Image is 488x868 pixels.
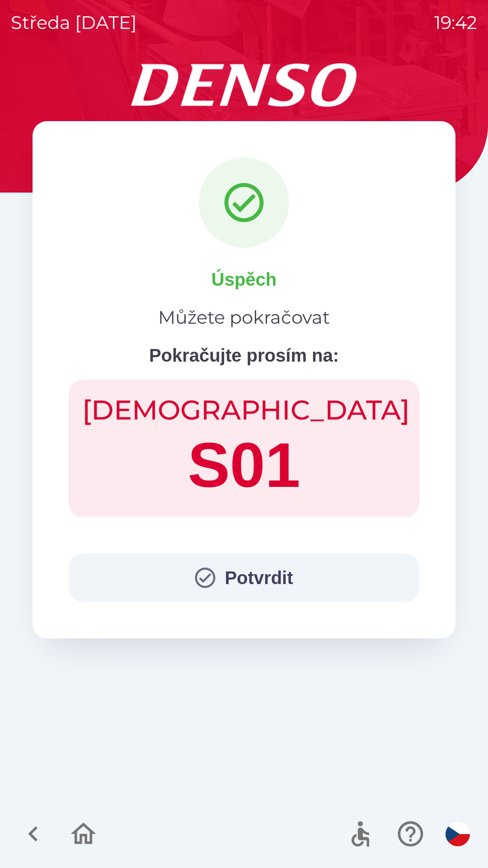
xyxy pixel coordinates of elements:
[11,9,137,36] p: středa [DATE]
[158,304,330,331] p: Můžete pokračovat
[33,63,455,107] img: Logo
[82,427,406,504] h1: S01
[82,393,406,427] h2: [DEMOGRAPHIC_DATA]
[149,342,339,369] p: Pokračujte prosím na:
[434,9,477,36] p: 19:42
[69,553,419,602] button: Potvrdit
[446,822,470,846] img: cs flag
[211,266,277,293] p: Úspěch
